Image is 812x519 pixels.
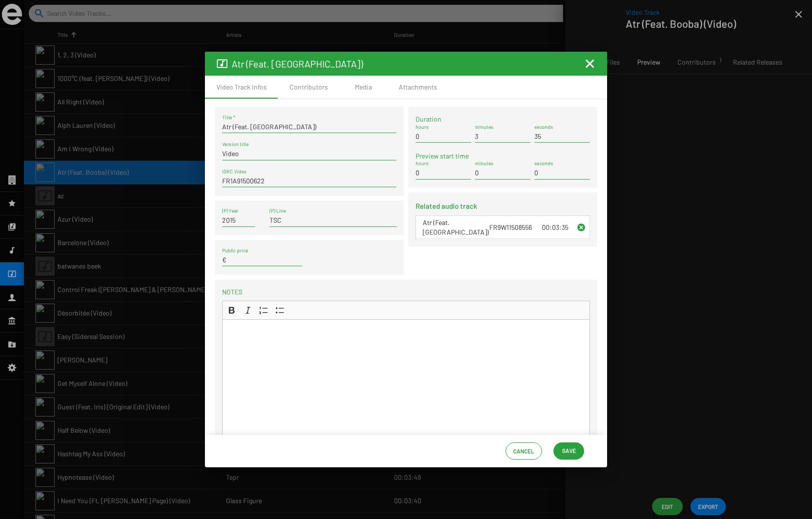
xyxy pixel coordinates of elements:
[399,82,437,92] div: Attachments
[513,442,534,460] span: Cancel
[553,442,584,460] button: Save
[542,223,568,231] span: 00:03:35
[423,218,489,237] span: Atr (Feat. [GEOGRAPHIC_DATA])
[506,442,542,460] button: Cancel
[416,200,590,212] h4: Related audio track
[489,223,532,231] span: FR9W11508556
[355,82,372,92] div: Media
[562,442,576,459] span: Save
[222,301,590,319] div: Editor toolbar
[222,319,590,473] div: Rich Text Editor, main
[222,287,590,297] p: Notes
[584,58,596,69] button: Fermer la fenêtre
[416,114,590,124] label: Duration
[232,58,363,69] span: Atr (Feat. [GEOGRAPHIC_DATA])
[416,151,590,161] label: Preview start time
[290,82,328,92] div: Contributors
[216,82,267,92] div: Video Track Infos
